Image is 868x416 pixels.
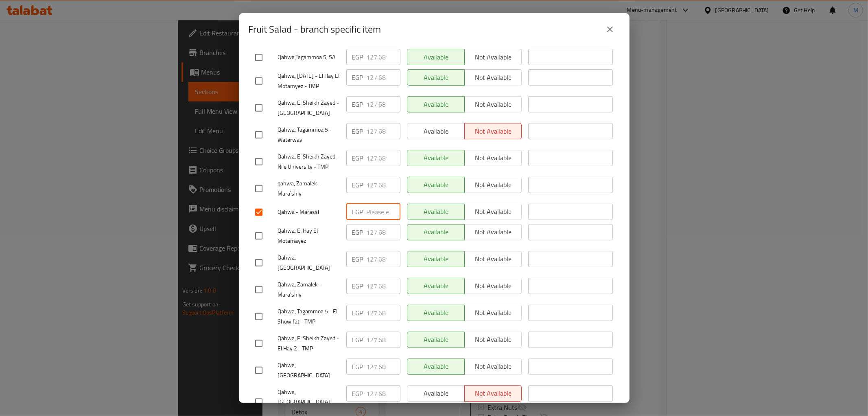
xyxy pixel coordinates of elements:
[367,150,400,166] input: Please enter price
[249,23,381,36] h2: Fruit Salad - branch specific item
[352,153,363,163] p: EGP
[352,207,363,217] p: EGP
[352,227,363,237] p: EGP
[352,73,363,82] p: EGP
[278,178,340,199] span: qahwa, Zamalek - Mara`shly
[278,360,340,381] span: Qahwa, [GEOGRAPHIC_DATA]
[352,281,363,291] p: EGP
[367,49,400,65] input: Please enter price
[367,224,400,240] input: Please enter price
[367,204,400,220] input: Please enter price
[367,251,400,267] input: Please enter price
[352,126,363,136] p: EGP
[367,278,400,294] input: Please enter price
[367,177,400,193] input: Please enter price
[352,308,363,318] p: EGP
[278,226,340,246] span: Qahwa, El Hay El Motamayez
[464,204,522,220] button: Not available
[352,389,363,398] p: EGP
[278,280,340,300] span: Qahwa, Zamalek - Mara'shly
[352,99,363,109] p: EGP
[411,206,461,218] span: Available
[367,332,400,348] input: Please enter price
[278,207,340,217] span: Qahwa - Marassi
[367,305,400,321] input: Please enter price
[367,359,400,375] input: Please enter price
[352,254,363,264] p: EGP
[278,98,340,118] span: Qahwa, El Sheikh Zayed - [GEOGRAPHIC_DATA]
[278,333,340,354] span: Qahwa, El Sheikh Zayed - El Hay 2 - TMP
[278,306,340,327] span: Qahwa, Tagammoa 5 - El Showifat - TMP
[352,180,363,190] p: EGP
[278,52,340,62] span: Qahwa,Tagammoa 5, 5A
[352,52,363,62] p: EGP
[468,206,519,218] span: Not available
[352,362,363,372] p: EGP
[278,152,340,172] span: Qahwa, El Sheikh Zayed - Nile University - TMP
[278,253,340,273] span: Qahwa, [GEOGRAPHIC_DATA]
[367,96,400,112] input: Please enter price
[600,20,620,39] button: close
[407,204,465,220] button: Available
[352,335,363,345] p: EGP
[367,123,400,139] input: Please enter price
[367,69,400,86] input: Please enter price
[278,125,340,145] span: Qahwa, Tagammoa 5 - Waterway
[278,71,340,91] span: Qahwa, [DATE] - El Hay El Motamyez - TMP
[367,385,400,402] input: Please enter price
